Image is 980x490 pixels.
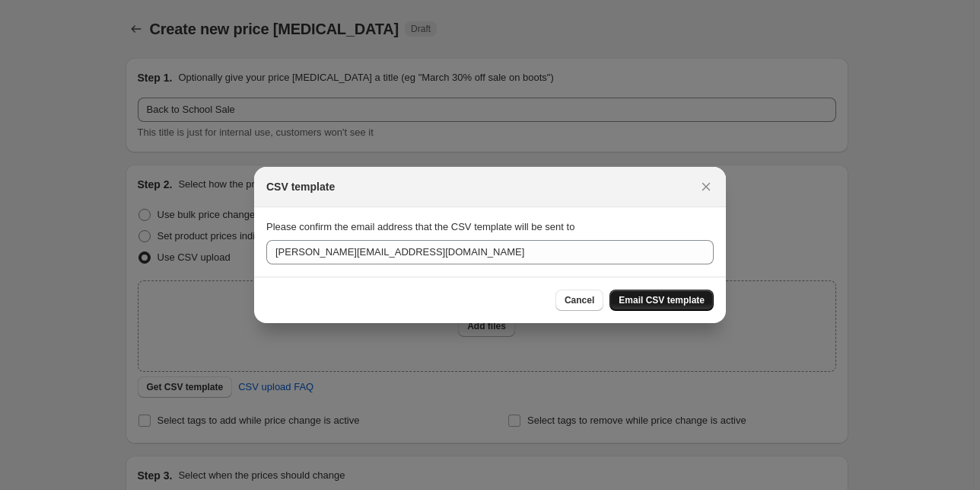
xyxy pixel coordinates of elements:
[266,221,574,232] span: Please confirm the email address that the CSV template will be sent to
[695,176,717,197] button: Close
[609,290,714,311] button: Email CSV template
[619,294,705,306] span: Email CSV template
[565,294,594,306] span: Cancel
[555,290,603,311] button: Cancel
[266,179,335,194] h2: CSV template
